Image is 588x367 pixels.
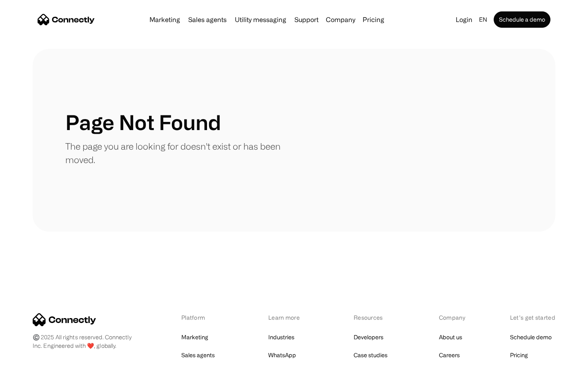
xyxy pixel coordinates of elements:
[476,14,492,25] div: en
[479,14,487,25] div: en
[452,14,476,25] a: Login
[326,14,355,25] div: Company
[181,332,208,343] a: Marketing
[323,14,358,25] div: Company
[181,349,215,361] a: Sales agents
[510,313,555,322] div: Let’s get started
[359,16,388,23] a: Pricing
[439,349,460,361] a: Careers
[510,349,528,361] a: Pricing
[291,16,322,23] a: Support
[65,110,221,135] h1: Page Not Found
[181,313,226,322] div: Platform
[268,313,311,322] div: Learn more
[268,332,294,343] a: Industries
[16,353,49,364] ul: Language list
[354,313,396,322] div: Resources
[439,313,468,322] div: Company
[38,13,95,26] a: home
[510,332,552,343] a: Schedule demo
[232,16,290,23] a: Utility messaging
[354,332,383,343] a: Developers
[65,139,294,166] p: The page you are looking for doesn't exist or has been moved.
[494,11,550,28] a: Schedule a demo
[146,16,183,23] a: Marketing
[268,349,296,361] a: WhatsApp
[439,332,462,343] a: About us
[354,349,388,361] a: Case studies
[8,352,49,364] aside: Language selected: English
[185,16,230,23] a: Sales agents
